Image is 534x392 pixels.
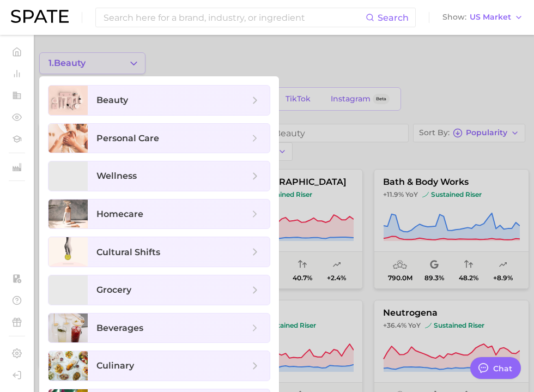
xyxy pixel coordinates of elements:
span: beauty [96,95,128,105]
span: wellness [96,171,137,181]
span: homecare [96,209,143,219]
span: beverages [96,323,143,333]
span: US Market [470,14,511,20]
span: Show [442,14,466,20]
span: cultural shifts [96,247,160,257]
input: Search here for a brand, industry, or ingredient [102,8,366,27]
span: culinary [96,360,134,371]
span: personal care [96,133,159,143]
a: Log out. Currently logged in as Brennan McVicar with e-mail brennan@spate.nyc. [9,367,25,383]
button: ShowUS Market [440,10,526,25]
img: SPATE [11,10,69,23]
span: grocery [96,285,131,295]
span: Search [378,13,409,23]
